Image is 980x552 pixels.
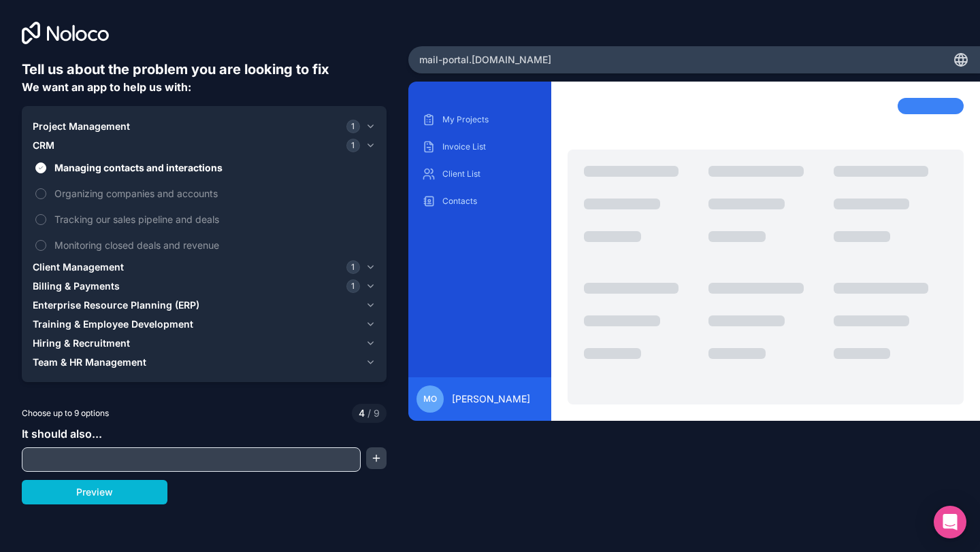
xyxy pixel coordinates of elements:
span: Choose up to 9 options [22,407,109,419]
span: / [367,407,371,419]
div: scrollable content [419,109,540,367]
span: Enterprise Resource Planning (ERP) [33,298,199,312]
p: Client List [442,169,538,179]
span: Project Management [33,120,130,133]
span: 4 [359,407,365,420]
span: Team & HR Management [33,356,146,369]
span: We want an app to help us with: [22,80,191,94]
div: CRM1 [33,155,376,258]
span: Training & Employee Development [33,317,193,331]
span: Monitoring closed deals and revenue [54,238,373,252]
h6: Tell us about the problem you are looking to fix [22,60,387,79]
span: It should also... [22,427,102,441]
p: My Projects [442,114,538,125]
div: Open Intercom Messenger [934,506,966,538]
p: Contacts [442,196,538,207]
span: Managing contacts and interactions [54,160,373,175]
button: Monitoring closed deals and revenue [35,240,46,251]
span: Client Management [33,260,124,274]
button: Training & Employee Development [33,315,376,334]
button: Hiring & Recruitment [33,334,376,353]
span: 1 [346,279,360,293]
span: 1 [346,139,360,152]
span: Billing & Payments [33,279,120,293]
span: 1 [346,120,360,133]
button: Project Management1 [33,117,376,136]
button: Enterprise Resource Planning (ERP) [33,296,376,315]
button: Client Management1 [33,258,376,277]
span: [PERSON_NAME] [452,392,530,406]
span: Organizing companies and accounts [54,186,373,201]
button: Billing & Payments1 [33,277,376,296]
button: Tracking our sales pipeline and deals [35,214,46,225]
button: CRM1 [33,136,376,155]
button: Preview [22,480,167,504]
p: Invoice List [442,141,538,152]
span: 1 [346,260,360,274]
span: mail-portal .[DOMAIN_NAME] [419,53,551,67]
span: 9 [365,407,380,420]
span: Tracking our sales pipeline and deals [54,212,373,226]
span: Hiring & Recruitment [33,337,130,350]
button: Team & HR Management [33,353,376,372]
button: Managing contacts and interactions [35,162,46,173]
button: Organizing companies and accounts [35,188,46,199]
span: MO [423,394,437,404]
span: CRM [33,139,54,152]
